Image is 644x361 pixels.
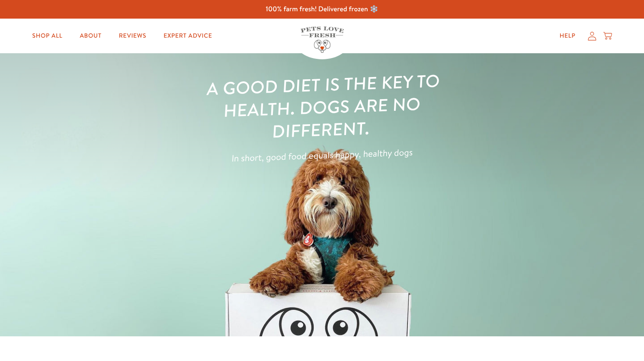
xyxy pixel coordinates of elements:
a: Shop All [25,27,69,45]
h1: A good diet is the key to health. Dogs are no different. [195,69,448,145]
p: In short, good food equals happy, healthy dogs [197,143,447,168]
a: Reviews [112,27,153,45]
a: Help [553,27,583,45]
a: About [73,27,109,45]
img: Pets Love Fresh [301,26,344,53]
a: Expert Advice [157,27,219,45]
